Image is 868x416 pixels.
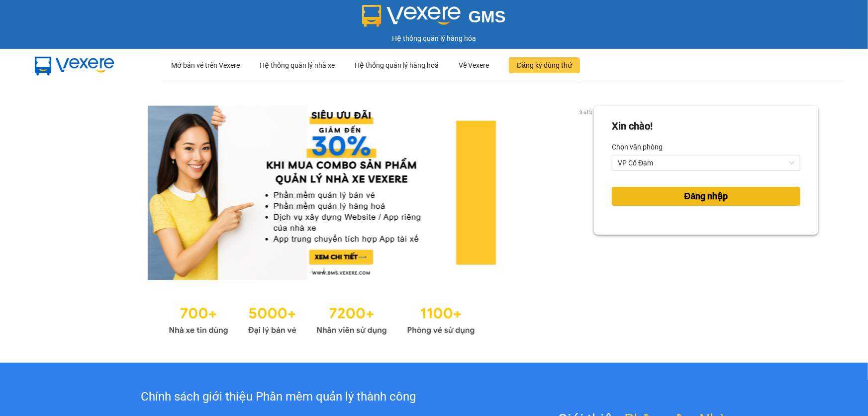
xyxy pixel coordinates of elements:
a: GMS [362,15,506,23]
button: previous slide / item [50,106,64,280]
div: Về Vexere [459,49,489,81]
div: Mở bán vé trên Vexere [171,49,240,81]
li: slide item 2 [320,268,324,272]
div: Xin chào! [612,119,653,134]
span: VP Cổ Đạm [618,155,794,170]
button: Đăng ký dùng thử [509,57,580,73]
img: logo 2 [362,5,461,27]
div: Hệ thống quản lý nhà xe [260,49,335,81]
span: GMS [469,7,506,26]
img: Statistics.png [169,300,475,338]
p: 2 of 3 [577,106,594,119]
li: slide item 3 [332,268,336,272]
span: Đăng nhập [684,189,728,203]
div: Hệ thống quản lý hàng hoá [355,49,439,81]
div: Hệ thống quản lý hàng hóa [2,33,866,44]
label: Chọn văn phòng [612,139,663,155]
img: mbUUG5Q.png [25,49,124,82]
span: Đăng ký dùng thử [517,60,572,71]
li: slide item 1 [308,268,312,272]
button: next slide / item [580,106,594,280]
button: Đăng nhập [612,187,800,206]
div: Chính sách giới thiệu Phần mềm quản lý thành công [61,388,496,407]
